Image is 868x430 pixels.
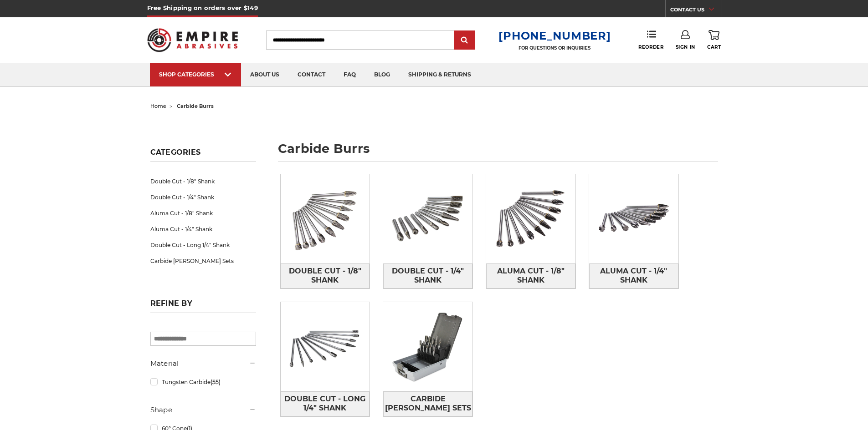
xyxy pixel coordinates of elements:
[670,5,721,17] a: CONTACT US
[399,63,480,86] a: shipping & returns
[486,263,575,288] a: Aluma Cut - 1/8" Shank
[150,358,256,369] h5: Material
[281,391,370,416] a: Double Cut - Long 1/4" Shank
[384,263,472,288] span: Double Cut - 1/4" Shank
[150,148,256,162] h5: Categories
[288,63,334,86] a: contact
[281,174,370,263] img: Double Cut - 1/8" Shank
[281,263,370,288] span: Double Cut - 1/8" Shank
[150,237,256,253] a: Double Cut - Long 1/4" Shank
[147,22,238,58] img: Empire Abrasives
[281,263,370,288] a: Double Cut - 1/8" Shank
[278,142,718,162] h1: carbide burrs
[241,63,288,86] a: about us
[589,263,678,288] a: Aluma Cut - 1/4" Shank
[676,44,695,50] span: Sign In
[150,205,256,221] a: Aluma Cut - 1/8" Shank
[638,30,663,50] a: Reorder
[456,31,474,50] input: Submit
[365,63,399,86] a: blog
[498,29,611,42] a: [PHONE_NUMBER]
[638,44,663,50] span: Reorder
[383,391,473,416] a: Carbide [PERSON_NAME] Sets
[486,174,575,263] img: Aluma Cut - 1/8" Shank
[707,44,721,50] span: Cart
[384,391,472,416] span: Carbide [PERSON_NAME] Sets
[150,405,256,415] h5: Shape
[487,263,575,288] span: Aluma Cut - 1/8" Shank
[211,379,221,385] span: (55)
[177,103,214,109] span: carbide burrs
[707,30,721,50] a: Cart
[150,253,256,269] a: Carbide [PERSON_NAME] Sets
[150,299,256,313] h5: Refine by
[150,374,256,390] a: Tungsten Carbide
[498,45,611,51] p: FOR QUESTIONS OR INQUIRIES
[150,189,256,205] a: Double Cut - 1/4" Shank
[281,302,370,391] img: Double Cut - Long 1/4" Shank
[383,174,473,263] img: Double Cut - 1/4" Shank
[590,263,678,288] span: Aluma Cut - 1/4" Shank
[281,391,370,416] span: Double Cut - Long 1/4" Shank
[159,71,232,78] div: SHOP CATEGORIES
[150,221,256,237] a: Aluma Cut - 1/4" Shank
[383,302,473,391] img: Carbide Burr Sets
[334,63,365,86] a: faq
[383,263,473,288] a: Double Cut - 1/4" Shank
[150,173,256,189] a: Double Cut - 1/8" Shank
[589,174,678,263] img: Aluma Cut - 1/4" Shank
[150,103,166,109] a: home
